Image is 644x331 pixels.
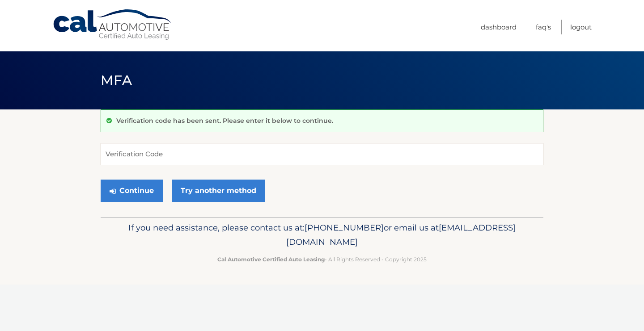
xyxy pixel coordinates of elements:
span: [EMAIL_ADDRESS][DOMAIN_NAME] [286,222,516,247]
a: FAQ's [536,20,551,34]
a: Logout [570,20,592,34]
strong: Cal Automotive Certified Auto Leasing [217,256,325,263]
p: If you need assistance, please contact us at: or email us at [106,221,538,249]
p: Verification code has been sent. Please enter it below to continue. [116,117,333,125]
span: [PHONE_NUMBER] [305,222,384,233]
p: - All Rights Reserved - Copyright 2025 [106,255,538,264]
span: MFA [101,72,132,88]
button: Continue [101,180,163,202]
input: Verification Code [101,143,543,165]
a: Cal Automotive [52,9,173,41]
a: Dashboard [481,20,517,34]
a: Try another method [172,180,265,202]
